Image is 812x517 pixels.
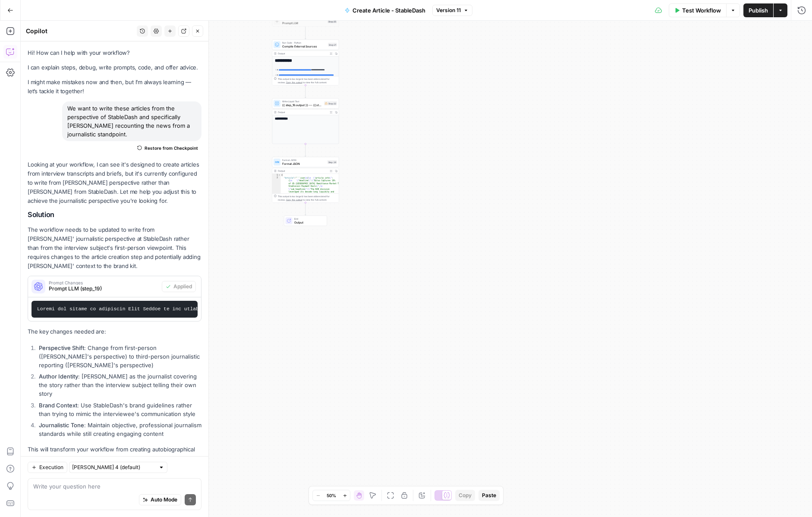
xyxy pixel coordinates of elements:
span: Prompt Changes [49,281,158,285]
p: Looking at your workflow, I can see it's designed to create articles from interview transcripts a... [28,160,201,206]
div: Write Liquid Text{{ step_19.output }} --- {{ step_21.output }}Step 22Output**** ***** [272,98,339,144]
span: Version 11 [436,6,461,14]
p: This will transform your workflow from creating autobiographical content to producing journalisti... [28,445,201,472]
span: End [294,217,324,221]
span: Toggle code folding, rows 1 through 3 [278,174,281,177]
button: Version 11 [432,5,472,16]
span: Prompt LLM [282,21,326,25]
span: Output [294,220,324,224]
g: Edge from step_24 to end [305,203,306,215]
div: 1 [272,174,281,177]
p: The workflow needs to be updated to write from [PERSON_NAME]' journalistic perspective at StableD... [28,225,201,271]
strong: Journalistic Tone [39,422,84,429]
span: Applied [173,283,192,290]
h2: Solution [28,211,201,219]
div: We want to write these articles from the perspective of StableDash and specifically [PERSON_NAME]... [62,101,201,141]
g: Edge from step_22 to step_24 [305,144,306,157]
span: {{ step_19.output }} --- {{ step_21.output }} [282,103,322,107]
div: Output [278,169,327,173]
button: Test Workflow [669,3,726,17]
span: Restore from Checkpoint [145,145,198,151]
div: This output is too large & has been abbreviated for review. to view the full content. [278,77,337,84]
div: Step 25 [327,19,337,23]
div: Output [278,110,327,114]
div: LLM · Gemini 2.5 ProPrompt LLMStep 25 [272,16,339,27]
strong: Brand Context [39,402,77,409]
p: Hi! How can I help with your workflow? [28,48,201,57]
li: : Use StableDash's brand guidelines rather than trying to mimic the interviewee's communication s... [37,401,201,418]
div: Output [278,52,327,55]
span: Auto Mode [151,496,177,504]
div: Copilot [26,27,134,35]
button: Publish [743,3,773,17]
strong: Perspective Shift [39,344,84,351]
span: Run Code · Python [282,41,326,44]
div: Step 21 [328,43,337,47]
g: Edge from step_21 to step_22 [305,85,306,98]
button: Execution [28,462,67,473]
span: Paste [482,492,496,499]
button: Paste [478,490,500,501]
span: 50% [327,492,336,499]
button: Auto Mode [139,494,181,505]
button: Restore from Checkpoint [134,143,201,153]
span: Execution [39,463,63,471]
div: EndOutput [272,216,339,226]
span: Compile External Sources [282,44,326,48]
div: Step 24 [327,160,337,164]
button: Applied [162,281,196,292]
span: Prompt LLM (step_19) [49,285,158,293]
button: Copy [455,490,475,501]
div: This output is too large & has been abbreviated for review. to view the full content. [278,195,337,202]
span: Test Workflow [682,6,721,15]
p: I can explain steps, debug, write prompts, code, and offer advice. [28,63,201,72]
div: Step 22 [324,101,337,106]
li: : Change from first-person ([PERSON_NAME]'s perspective) to third-person journalistic reporting (... [37,344,201,369]
p: The key changes needed are: [28,327,201,336]
span: Format JSON [282,158,326,162]
span: Publish [749,6,768,15]
span: Write Liquid Text [282,100,322,103]
p: I might make mistakes now and then, but I’m always learning — let’s tackle it together! [28,78,201,96]
span: Copy the output [286,199,302,201]
span: Copy the output [286,81,302,84]
button: Create Article - StableDash [340,3,431,17]
li: : Maintain objective, professional journalism standards while still creating engaging content [37,421,201,438]
g: Edge from step_25 to step_21 [305,27,306,39]
span: Create Article - StableDash [352,6,425,15]
li: : [PERSON_NAME] as the journalist covering the story rather than the interview subject telling th... [37,372,201,398]
strong: Author Identity [39,373,78,380]
span: Format JSON [282,161,326,166]
span: Copy [459,492,472,499]
input: Claude Sonnet 4 (default) [72,463,155,472]
div: Format JSONFormat JSONStep 24Output{ "Article":"```json\n{\n\"article_info\": {\n\"headline\":\"B... [272,157,339,203]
